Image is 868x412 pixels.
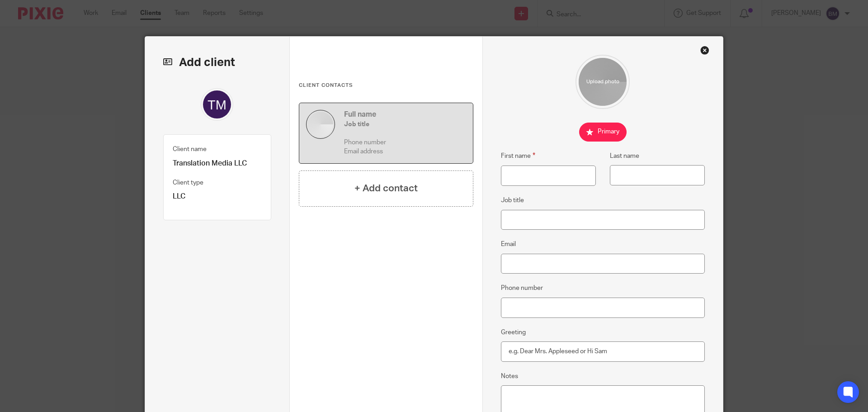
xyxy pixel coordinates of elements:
input: e.g. Dear Mrs. Appleseed or Hi Sam [501,341,705,362]
label: Phone number [501,284,543,293]
h2: Add client [163,55,271,70]
label: Job title [501,196,524,205]
h3: Client contacts [299,82,473,89]
h4: Full name [344,110,466,119]
p: Email address [344,147,466,156]
img: svg%3E [201,88,233,121]
label: Client type [173,178,203,187]
div: Close this dialog window [700,46,709,55]
p: LLC [173,192,262,201]
label: First name [501,151,535,161]
img: default.jpg [306,110,335,139]
label: Email [501,240,516,249]
label: Notes [501,372,518,381]
h5: Job title [344,120,466,129]
h4: + Add contact [354,181,418,195]
label: Greeting [501,328,526,337]
p: Phone number [344,138,466,147]
p: Translation Media LLC [173,159,262,168]
label: Client name [173,145,207,154]
label: Last name [610,152,639,161]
